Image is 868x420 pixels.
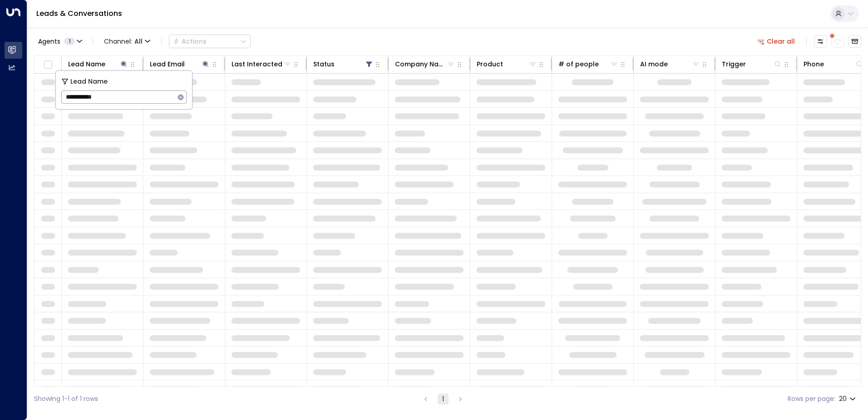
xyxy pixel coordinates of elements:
[68,59,105,70] div: Lead Name
[814,35,827,48] button: Customize
[232,59,292,70] div: Last Interacted
[839,392,858,405] div: 20
[754,35,799,48] button: Clear all
[36,8,122,19] a: Leads & Conversations
[34,394,98,404] div: Showing 1-1 of 1 rows
[169,35,251,48] div: Button group with a nested menu
[640,59,700,70] div: AI mode
[64,38,75,45] span: 1
[169,35,251,48] button: Actions
[232,59,282,70] div: Last Interacted
[68,59,128,70] div: Lead Name
[313,59,335,70] div: Status
[100,35,154,48] span: Channel:
[788,394,835,404] label: Rows per page:
[420,393,466,405] nav: pagination navigation
[477,59,537,70] div: Product
[70,76,108,87] span: Lead Name
[313,59,374,70] div: Status
[558,59,619,70] div: # of people
[395,59,446,70] div: Company Name
[34,35,85,48] button: Agents1
[558,59,599,70] div: # of people
[395,59,455,70] div: Company Name
[722,59,746,70] div: Trigger
[848,35,861,48] button: Archived Leads
[38,38,60,45] span: Agents
[173,37,207,45] div: Actions
[150,59,210,70] div: Lead Email
[722,59,782,70] div: Trigger
[100,35,154,48] button: Channel:All
[640,59,668,70] div: AI mode
[804,59,864,70] div: Phone
[831,35,844,48] span: There are new threads available. Refresh the grid to view the latest updates.
[134,38,143,45] span: All
[438,394,449,405] button: page 1
[150,59,185,70] div: Lead Email
[804,59,824,70] div: Phone
[477,59,503,70] div: Product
